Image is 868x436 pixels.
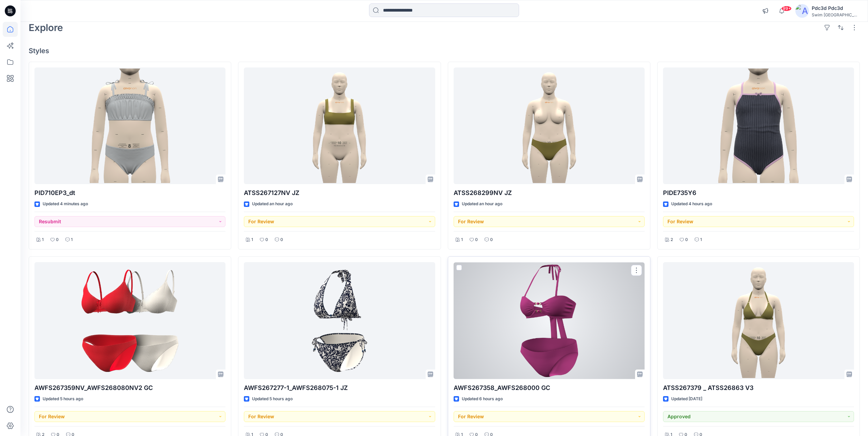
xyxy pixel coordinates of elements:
[461,236,463,243] p: 1
[280,236,283,243] p: 0
[671,395,702,403] p: Updated [DATE]
[685,236,688,243] p: 0
[34,262,225,379] a: AWFS267359NV_AWFS268080NV2 GC
[251,236,253,243] p: 1
[454,67,645,184] a: ATSS268299NV JZ
[56,236,59,243] p: 0
[244,383,435,393] p: AWFS267277-1_AWFS268075-1 JZ
[43,395,83,403] p: Updated 5 hours ago
[671,200,712,208] p: Updated 4 hours ago
[475,236,478,243] p: 0
[244,67,435,184] a: ATSS267127NV JZ
[29,22,63,33] h2: Explore
[454,188,645,198] p: ATSS268299NV JZ
[462,395,503,403] p: Updated 6 hours ago
[663,188,854,198] p: PIDE735Y6
[43,200,88,208] p: Updated 4 minutes ago
[34,188,225,198] p: PID710EP3_dt
[663,383,854,393] p: ATSS267379 _ ATSS26863 V3
[700,236,702,243] p: 1
[462,200,502,208] p: Updated an hour ago
[454,383,645,393] p: AWFS267358_AWFS268000 GC
[244,262,435,379] a: AWFS267277-1_AWFS268075-1 JZ
[663,262,854,379] a: ATSS267379 _ ATSS26863 V3
[663,67,854,184] a: PIDE735Y6
[454,262,645,379] a: AWFS267358_AWFS268000 GC
[265,236,268,243] p: 0
[252,200,293,208] p: Updated an hour ago
[42,236,44,243] p: 1
[490,236,493,243] p: 0
[244,188,435,198] p: ATSS267127NV JZ
[671,236,673,243] p: 2
[34,67,225,184] a: PID710EP3_dt
[812,12,859,17] div: Swim [GEOGRAPHIC_DATA]
[795,4,809,18] img: avatar
[29,47,860,55] h4: Styles
[34,383,225,393] p: AWFS267359NV_AWFS268080NV2 GC
[781,6,792,11] span: 99+
[252,395,293,403] p: Updated 5 hours ago
[71,236,73,243] p: 1
[812,4,859,12] div: Pdc3d Pdc3d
